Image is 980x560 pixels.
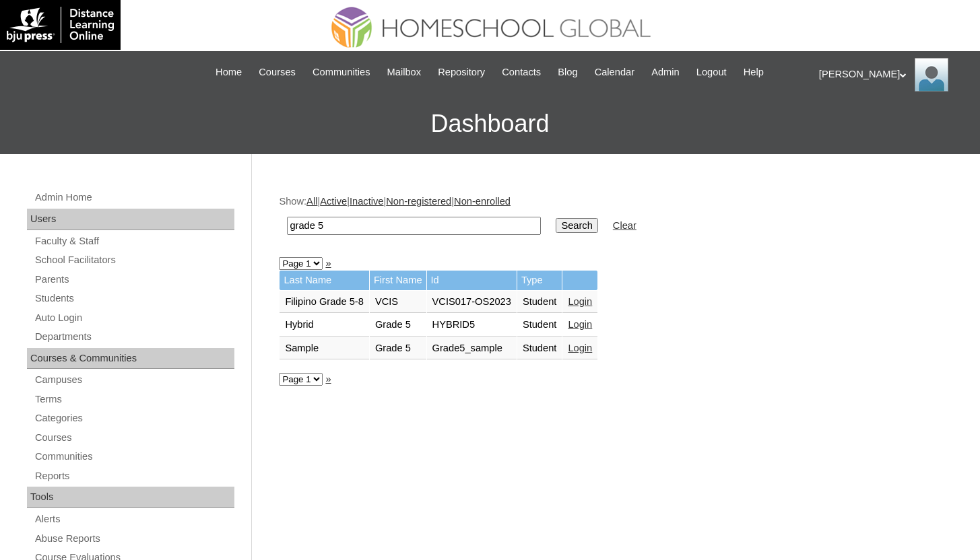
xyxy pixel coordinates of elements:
[431,65,492,80] a: Repository
[556,218,597,233] input: Search
[517,337,562,360] td: Student
[280,314,369,337] td: Hybrid
[34,372,234,388] a: Campuses
[306,65,377,80] a: Communities
[34,511,234,528] a: Alerts
[517,314,562,337] td: Student
[34,310,234,326] a: Auto Login
[370,271,426,290] td: First Name
[387,65,422,80] span: Mailbox
[7,7,114,43] img: logo-white.png
[558,65,577,80] span: Blog
[651,65,680,80] span: Admin
[280,291,369,314] td: Filipino Grade 5-8
[34,468,234,485] a: Reports
[320,196,347,207] a: Active
[381,65,428,80] a: Mailbox
[568,319,592,330] a: Login
[280,271,369,290] td: Last Name
[595,65,634,80] span: Calendar
[252,65,302,80] a: Courses
[259,65,296,80] span: Courses
[737,65,771,80] a: Help
[280,337,369,360] td: Sample
[744,65,764,80] span: Help
[34,271,234,288] a: Parents
[34,252,234,269] a: School Facilitators
[517,291,562,314] td: Student
[34,391,234,408] a: Terms
[287,217,541,235] input: Search
[568,343,592,353] a: Login
[438,65,485,80] span: Repository
[350,196,384,207] a: Inactive
[427,291,517,314] td: VCIS017-OS2023
[27,487,234,508] div: Tools
[34,410,234,427] a: Categories
[34,530,234,547] a: Abuse Reports
[502,65,541,80] span: Contacts
[386,196,451,207] a: Non-registered
[568,296,592,307] a: Login
[517,271,562,290] td: Type
[27,209,234,230] div: Users
[915,58,948,92] img: Anna Beltran
[454,196,511,207] a: Non-enrolled
[819,58,967,92] div: [PERSON_NAME]
[427,337,517,360] td: Grade5_sample
[34,290,234,307] a: Students
[306,196,317,207] a: All
[495,65,548,80] a: Contacts
[588,65,641,80] a: Calendar
[216,65,242,80] span: Home
[313,65,370,80] span: Communities
[613,220,636,231] a: Clear
[370,314,426,337] td: Grade 5
[427,314,517,337] td: HYBRID5
[27,348,234,370] div: Courses & Communities
[279,195,946,242] div: Show: | | | |
[325,258,331,269] a: »
[34,328,234,345] a: Departments
[551,65,584,80] a: Blog
[645,65,686,80] a: Admin
[427,271,517,290] td: Id
[370,291,426,314] td: VCIS
[696,65,727,80] span: Logout
[325,374,331,384] a: »
[34,189,234,206] a: Admin Home
[7,94,973,154] h3: Dashboard
[209,65,249,80] a: Home
[34,448,234,465] a: Communities
[370,337,426,360] td: Grade 5
[34,429,234,446] a: Courses
[690,65,733,80] a: Logout
[34,233,234,250] a: Faculty & Staff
